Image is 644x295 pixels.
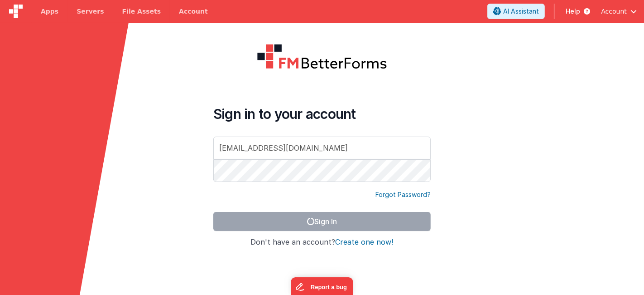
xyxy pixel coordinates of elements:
h4: Don't have an account? [213,238,431,246]
button: Account [601,7,637,16]
button: Create one now! [336,238,394,246]
span: Account [601,7,627,16]
span: Help [566,7,580,16]
button: Sign In [213,212,431,231]
input: Email Address [213,137,431,159]
h4: Sign in to your account [213,106,431,122]
span: Servers [77,7,104,16]
button: AI Assistant [487,4,545,19]
span: Apps [41,7,58,16]
a: Forgot Password? [375,190,431,199]
span: AI Assistant [503,7,539,16]
span: File Assets [122,7,161,16]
